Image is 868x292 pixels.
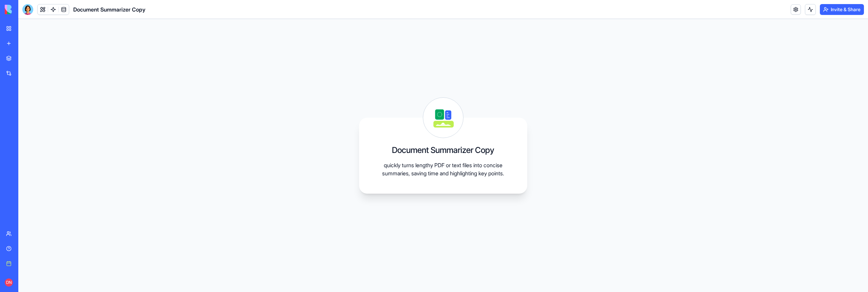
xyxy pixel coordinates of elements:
h3: Document Summarizer Copy [392,145,494,156]
img: logo [5,5,47,14]
p: quickly turns lengthy PDF or text files into concise summaries, saving time and highlighting key ... [375,161,511,177]
h1: Document Summarizer Copy [73,5,145,14]
button: Invite & Share [820,4,864,15]
span: DN [5,278,13,287]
